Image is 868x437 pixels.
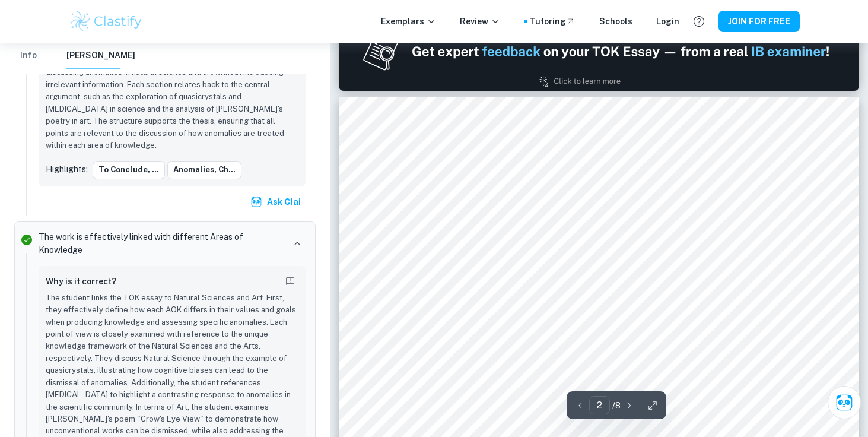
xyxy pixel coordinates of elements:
a: Tutoring [530,15,576,28]
button: Info [14,43,43,69]
p: The work is effectively linked with different Areas of Knowledge [39,230,284,256]
button: Ask Clai [248,191,306,213]
button: JOIN FOR FREE [718,11,800,32]
p: Highlights: [46,163,88,176]
button: To conclude, ... [93,161,165,179]
img: Ad [339,12,860,91]
img: Clastify logo [69,9,144,33]
img: clai.svg [250,196,262,208]
p: The student maintains focus on the title throughout the TOK essay, discussing anomalies in natura... [46,55,298,151]
p: / 8 [612,399,621,412]
a: Login [656,15,679,28]
button: Anomalies, ch... [167,161,241,179]
p: Exemplars [381,15,436,28]
button: Ask Clai [828,386,861,419]
button: Report mistake/confusion [282,273,298,290]
p: Review [460,15,500,28]
button: Help and Feedback [689,11,709,31]
h6: Why is it correct? [46,275,116,288]
button: [PERSON_NAME] [66,43,135,69]
svg: Correct [20,233,34,247]
a: Schools [599,15,632,28]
